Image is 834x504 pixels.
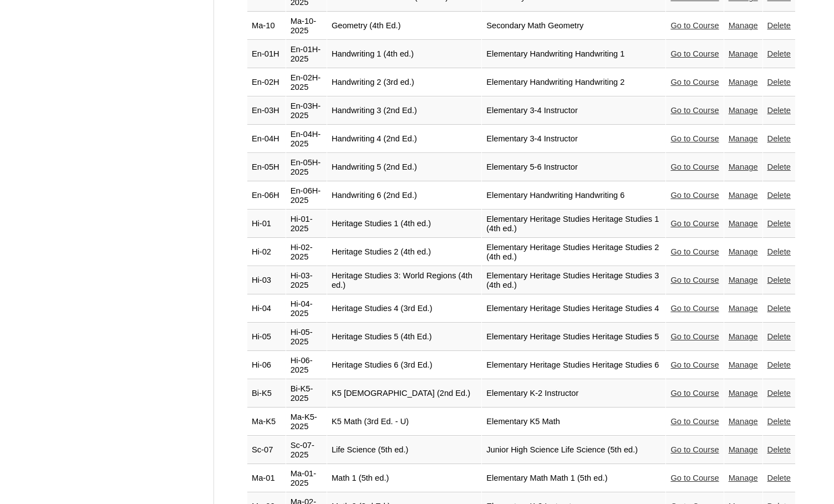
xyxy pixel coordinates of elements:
a: Delete [767,276,791,284]
a: Go to Course [670,78,719,86]
td: En-06H-2025 [286,182,327,210]
a: Delete [767,389,791,398]
td: Bi-K5 [247,380,286,408]
a: Delete [767,247,791,256]
td: En-03H-2025 [286,97,327,125]
td: K5 [DEMOGRAPHIC_DATA] (2nd Ed.) [327,380,481,408]
td: Elementary Heritage Studies Heritage Studies 3 (4th ed.) [482,267,665,294]
td: En-02H [247,69,286,96]
a: Delete [767,219,791,228]
a: Go to Course [670,21,719,30]
td: Ma-10-2025 [286,12,327,40]
td: En-01H-2025 [286,40,327,68]
td: Elementary Handwriting Handwriting 1 [482,40,665,68]
a: Manage [729,417,758,426]
td: Elementary Heritage Studies Heritage Studies 5 [482,323,665,351]
a: Go to Course [670,417,719,426]
td: Ma-K5-2025 [286,408,327,436]
td: En-02H-2025 [286,69,327,96]
a: Manage [729,276,758,284]
a: Manage [729,445,758,454]
td: Elementary Heritage Studies Heritage Studies 2 (4th ed.) [482,238,665,266]
td: Handwriting 1 (4th ed.) [327,40,481,68]
td: Life Science (5th ed.) [327,436,481,464]
td: Hi-03-2025 [286,267,327,294]
td: Hi-05 [247,323,286,351]
td: En-04H-2025 [286,125,327,153]
a: Manage [729,247,758,256]
a: Delete [767,445,791,454]
a: Go to Course [670,162,719,171]
td: Hi-01 [247,210,286,238]
td: Elementary 5-6 Instructor [482,154,665,181]
td: Heritage Studies 2 (4th ed.) [327,238,481,266]
a: Manage [729,134,758,143]
td: Elementary Heritage Studies Heritage Studies 4 [482,295,665,323]
a: Delete [767,78,791,86]
td: Ma-10 [247,12,286,40]
td: En-05H [247,154,286,181]
td: Ma-K5 [247,408,286,436]
td: Elementary Heritage Studies Heritage Studies 1 (4th ed.) [482,210,665,238]
td: Hi-02-2025 [286,238,327,266]
a: Delete [767,21,791,30]
a: Go to Course [670,360,719,369]
a: Go to Course [670,474,719,482]
a: Manage [729,332,758,341]
a: Delete [767,134,791,143]
a: Delete [767,191,791,200]
a: Delete [767,474,791,482]
td: Hi-01-2025 [286,210,327,238]
a: Go to Course [670,389,719,398]
a: Go to Course [670,332,719,341]
a: Go to Course [670,219,719,228]
td: Elementary K5 Math [482,408,665,436]
td: En-03H [247,97,286,125]
td: Elementary Handwriting Handwriting 6 [482,182,665,210]
a: Manage [729,191,758,200]
td: Hi-06-2025 [286,352,327,379]
td: Elementary Handwriting Handwriting 2 [482,69,665,96]
a: Go to Course [670,106,719,115]
td: Hi-03 [247,267,286,294]
td: En-01H [247,40,286,68]
a: Go to Course [670,49,719,58]
td: Hi-04-2025 [286,295,327,323]
td: En-05H-2025 [286,154,327,181]
td: Handwriting 5 (2nd Ed.) [327,154,481,181]
a: Manage [729,474,758,482]
td: Math 1 (5th ed.) [327,465,481,492]
td: Ma-01-2025 [286,465,327,492]
td: Heritage Studies 3: World Regions (4th ed.) [327,267,481,294]
a: Delete [767,106,791,115]
a: Manage [729,360,758,369]
a: Delete [767,332,791,341]
td: Elementary K-2 Instructor [482,380,665,408]
a: Delete [767,360,791,369]
a: Manage [729,162,758,171]
a: Delete [767,417,791,426]
td: Handwriting 3 (2nd Ed.) [327,97,481,125]
td: Secondary Math Geometry [482,12,665,40]
a: Manage [729,389,758,398]
td: En-06H [247,182,286,210]
td: K5 Math (3rd Ed. - U) [327,408,481,436]
a: Manage [729,21,758,30]
td: Elementary 3-4 Instructor [482,125,665,153]
td: Heritage Studies 1 (4th ed.) [327,210,481,238]
td: Elementary 3-4 Instructor [482,97,665,125]
td: Handwriting 2 (3rd ed.) [327,69,481,96]
a: Manage [729,219,758,228]
a: Go to Course [670,276,719,284]
td: Handwriting 6 (2nd Ed.) [327,182,481,210]
a: Manage [729,304,758,313]
a: Delete [767,304,791,313]
td: Sc-07 [247,436,286,464]
a: Delete [767,49,791,58]
td: Sc-07-2025 [286,436,327,464]
a: Go to Course [670,191,719,200]
a: Go to Course [670,247,719,256]
td: Hi-04 [247,295,286,323]
td: Elementary Heritage Studies Heritage Studies 6 [482,352,665,379]
td: Hi-06 [247,352,286,379]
